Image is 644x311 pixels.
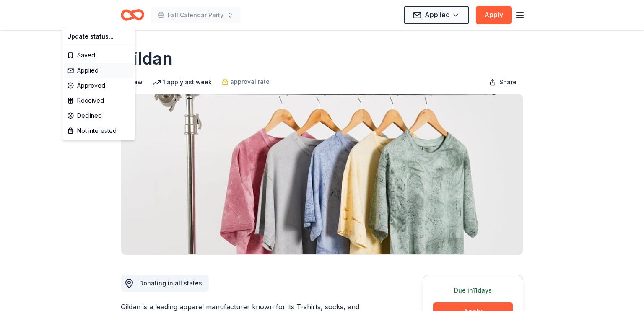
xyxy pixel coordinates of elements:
div: Update status... [64,29,133,44]
div: Declined [64,108,133,123]
div: Applied [64,63,133,78]
div: Not interested [64,123,133,138]
div: Approved [64,78,133,93]
div: Saved [64,48,133,63]
div: Received [64,93,133,108]
span: Fall Calendar Party [168,10,223,20]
